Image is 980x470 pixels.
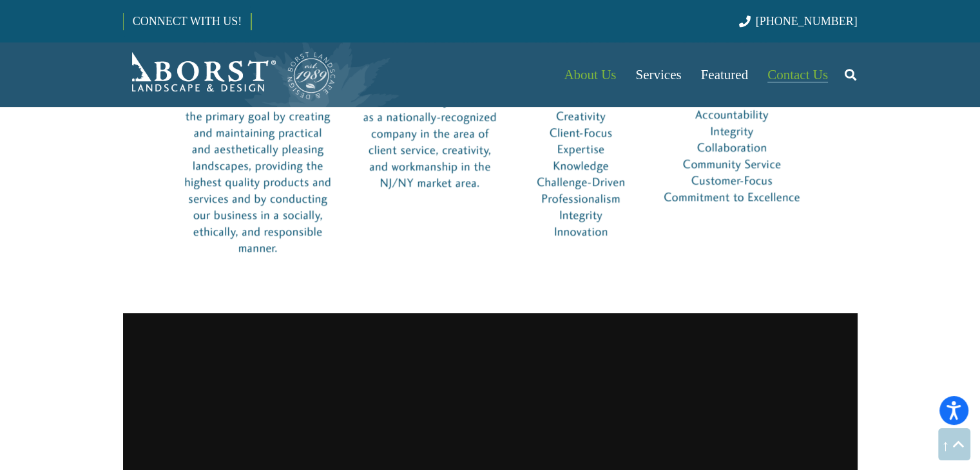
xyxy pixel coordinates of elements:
a: Featured [691,42,758,107]
a: CONNECT WITH US! [124,6,251,37]
span: [PHONE_NUMBER] [756,15,858,28]
span: About Us [564,67,616,82]
span: Services [635,67,681,82]
span: Featured [701,67,748,82]
a: Services [626,42,691,107]
a: Back to top [938,428,970,460]
a: Contact Us [758,42,838,107]
a: Borst-Logo [123,49,337,100]
a: About Us [554,42,626,107]
a: [PHONE_NUMBER] [739,15,857,28]
a: Search [838,59,863,91]
span: Contact Us [767,67,828,82]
